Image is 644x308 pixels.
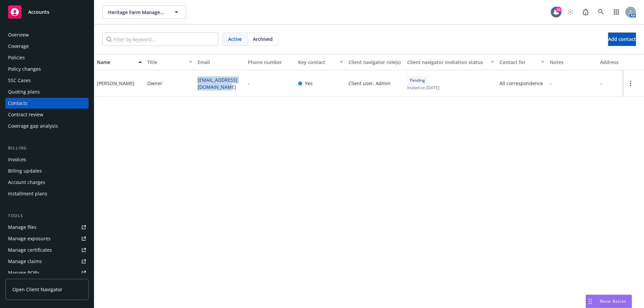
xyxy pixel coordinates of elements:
[8,98,28,109] div: Contacts
[5,256,89,267] a: Manage claims
[298,59,336,66] div: Key contact
[8,41,29,52] div: Coverage
[5,52,89,63] a: Policies
[5,188,89,199] a: Installment plans
[8,109,43,120] div: Contract review
[8,222,37,233] div: Manage files
[348,80,390,87] span: Client user, Admin
[5,145,89,151] div: Billing
[8,75,31,86] div: SSC Cases
[305,80,313,87] span: Yes
[586,295,632,308] button: Nova Assist
[5,98,89,109] a: Contacts
[8,188,47,199] div: Installment plans
[8,233,51,244] div: Manage exposures
[8,64,41,74] div: Policy changes
[407,85,439,90] span: Invited on [DATE]
[8,267,40,278] div: Manage BORs
[346,54,405,70] button: Client navigator role(s)
[198,76,243,90] span: [EMAIL_ADDRESS][DOMAIN_NAME]
[405,54,497,70] button: Client navigator invitation status
[5,109,89,120] a: Contract review
[5,86,89,97] a: Quoting plans
[5,29,89,40] a: Overview
[253,36,273,43] span: Archived
[5,166,89,176] a: Billing updates
[499,80,544,87] span: All correspondence
[248,59,293,66] div: Phone number
[5,121,89,131] a: Coverage gap analysis
[407,59,487,66] div: Client navigator invitation status
[594,5,608,19] a: Search
[97,59,135,66] div: Name
[555,7,561,13] div: 30
[8,256,42,267] div: Manage claims
[5,245,89,255] a: Manage certificates
[8,166,42,176] div: Billing updates
[5,212,89,219] div: Tools
[499,59,537,66] div: Contact for
[8,86,40,97] div: Quoting plans
[608,36,636,42] span: Add contact
[586,295,594,308] div: Drag to move
[5,75,89,86] a: SSC Cases
[8,177,45,188] div: Account charges
[147,59,185,66] div: Title
[97,80,135,87] div: [PERSON_NAME]
[5,233,89,244] a: Manage exposures
[550,80,551,87] span: -
[248,80,250,87] span: -
[28,9,49,15] span: Accounts
[600,298,626,304] span: Nova Assist
[198,59,243,66] div: Email
[8,29,29,40] div: Overview
[5,64,89,74] a: Policy changes
[600,80,602,87] span: -
[296,54,346,70] button: Key contact
[579,5,592,19] a: Report a Bug
[94,54,145,70] button: Name
[610,5,623,19] a: Switch app
[147,80,162,87] span: Owner
[5,177,89,188] a: Account charges
[8,154,26,165] div: Invoices
[8,245,52,255] div: Manage certificates
[5,267,89,278] a: Manage BORs
[8,52,25,63] div: Policies
[348,59,402,66] div: Client navigator role(s)
[195,54,245,70] button: Email
[102,33,218,46] input: Filter by keyword...
[608,33,636,46] button: Add contact
[5,222,89,233] a: Manage files
[145,54,195,70] button: Title
[5,41,89,52] a: Coverage
[108,9,166,16] span: Heritage Farm Management, Inc
[228,36,242,43] span: Active
[627,79,635,87] a: Open options
[12,286,62,293] span: Open Client Navigator
[5,154,89,165] a: Invoices
[5,3,89,21] a: Accounts
[245,54,296,70] button: Phone number
[497,54,547,70] button: Contact for
[547,54,597,70] button: Notes
[102,5,186,19] button: Heritage Farm Management, Inc
[563,5,577,19] a: Start snowing
[410,77,425,83] span: Pending
[550,59,595,66] div: Notes
[8,121,58,131] div: Coverage gap analysis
